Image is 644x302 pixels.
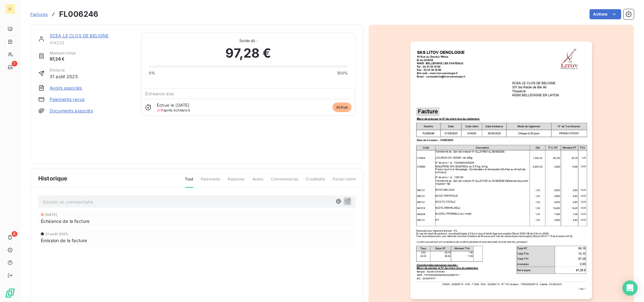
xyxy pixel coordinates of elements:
[59,9,98,20] h3: FL006246
[41,218,89,224] span: Échéance de la facture
[410,41,592,299] img: invoice_thumbnail
[50,50,76,56] span: Montant initial
[590,9,621,19] button: Actions
[50,96,84,103] a: Paiements reçus
[145,91,174,96] span: Échéance due
[12,61,17,66] span: 1
[41,237,87,244] span: Émission de la facture
[5,288,15,298] img: Logo LeanPay
[45,213,57,217] span: [DATE]
[149,70,155,76] span: 0%
[271,176,298,187] span: Commentaires
[45,232,68,236] span: 31 août 2025
[306,176,325,187] span: Creditsafe
[50,73,78,80] span: 31 août 2025
[157,108,163,112] span: J+9
[201,176,220,187] span: Paiements
[149,38,348,44] span: Solde dû :
[50,85,82,91] a: Avoirs associés
[38,174,68,183] span: Historique
[226,44,271,63] span: 97,28 €
[12,231,17,237] span: 6
[252,176,264,187] span: Avoirs
[157,103,189,108] span: Échue le [DATE]
[50,56,76,62] span: 97,28 €
[185,176,193,188] span: Tout
[157,108,190,112] span: après échéance
[30,12,48,17] span: Factures
[333,176,356,187] span: Portail client
[337,70,348,76] span: 100%
[30,11,48,17] a: Factures
[50,33,108,38] a: SCEA LE CLOS DE BELIGNE
[50,67,78,73] span: Émise le
[333,103,352,112] span: échue
[623,280,638,296] div: Open Intercom Messenger
[5,4,15,14] div: LI
[50,108,93,114] a: Documents associés
[228,176,244,187] span: Relances
[50,40,133,45] span: 414329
